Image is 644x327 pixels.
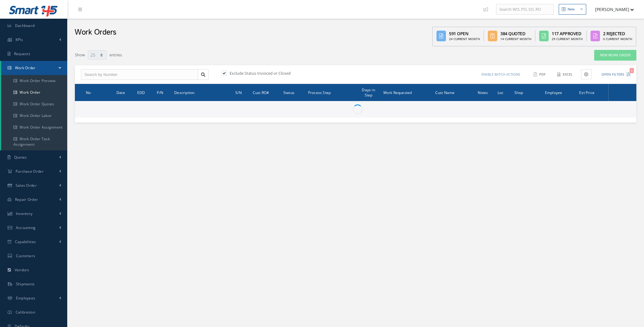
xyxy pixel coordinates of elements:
input: Search WO, PO, SO, RO [496,4,554,15]
span: Dashboard [15,23,35,28]
span: Process Step [308,89,331,95]
button: [PERSON_NAME] [589,3,634,15]
a: Work Order Assignment [1,122,67,133]
a: Work Order Task Assignment [1,133,67,150]
span: Cust Name [435,89,455,95]
label: Show [75,50,85,58]
span: Repair Order [15,197,38,202]
span: Est Price [579,89,594,95]
span: Requests [14,51,30,56]
span: Loc [498,89,504,95]
span: No [86,89,91,95]
div: New [568,7,575,12]
a: Work Order [1,61,67,75]
div: 29 Current Month [552,37,583,41]
label: entries [109,50,122,58]
div: 384 Quoted [500,30,531,37]
span: Cust RO# [253,89,269,95]
span: Date [116,89,125,95]
button: Enable batch actions [476,69,526,80]
span: Customers [16,253,35,258]
div: 117 Approved [552,30,583,37]
a: Work Order Preview [1,75,67,87]
a: New Work Order [594,50,636,61]
span: Work Order [15,65,36,70]
span: Inventory [16,211,33,216]
span: Shop [514,89,523,95]
div: 14 Current Month [500,37,531,41]
span: Purchase Order [16,169,44,174]
span: Employee [545,89,562,95]
button: Open Filters1 [596,70,631,80]
span: S/N [235,89,242,95]
span: EDD [137,89,145,95]
button: New [559,4,586,15]
span: Employees [16,295,35,301]
span: Status [283,89,294,95]
a: Work Order [1,87,67,98]
button: Excel [554,69,576,80]
span: 1 [630,68,634,73]
span: Notes [478,89,488,95]
span: Sales Order [16,183,37,188]
div: 24 Current Month [449,37,480,41]
div: 2 Rejected [603,30,632,37]
span: Description [174,89,194,95]
div: 591 Open [449,30,480,37]
h2: Work Orders [75,28,116,37]
span: Work Requested [383,89,412,95]
a: Work Order Quotes [1,98,67,110]
div: 0 Current Month [603,37,632,41]
span: Capabilities [15,239,36,244]
span: Calibration [16,310,35,315]
span: KPIs [16,37,23,42]
input: Search by Number [81,69,198,80]
label: Exclude Status Invoiced or Closed [228,70,291,76]
span: Days in Step [362,87,375,98]
div: Exclude Status Invoiced or Closed [220,70,356,77]
button: PDF [531,69,550,80]
span: Vendors [15,267,29,272]
span: Accounting [16,225,36,230]
span: Shipments [16,281,35,287]
span: P/N [157,89,163,95]
span: Quotes [14,155,27,160]
a: Work Order Labor [1,110,67,122]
